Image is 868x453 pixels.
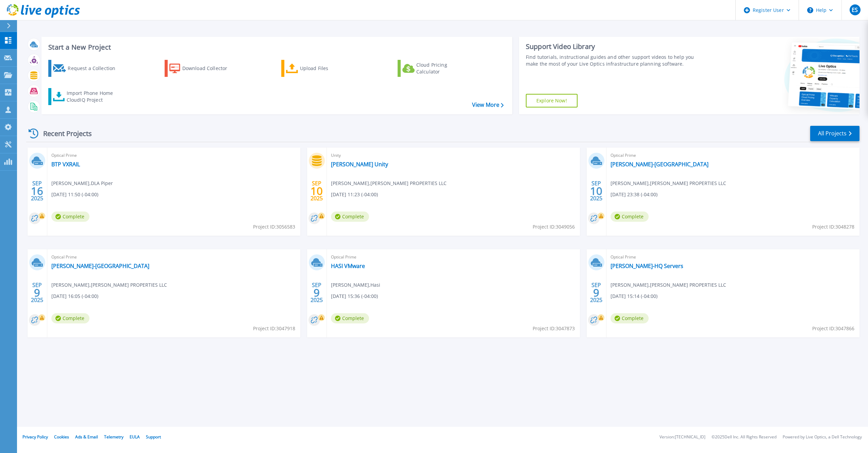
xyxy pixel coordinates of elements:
a: Explore Now! [526,94,578,107]
div: SEP 2025 [310,280,323,305]
span: Project ID: 3048278 [812,223,854,231]
div: Recent Projects [26,125,101,142]
span: [DATE] 11:50 (-04:00) [51,191,98,198]
span: Optical Prime [611,152,855,159]
a: Request a Collection [48,60,124,77]
span: [PERSON_NAME] , [PERSON_NAME] PROPERTIES LLC [331,180,447,187]
a: View More [472,102,504,108]
span: [PERSON_NAME] , [PERSON_NAME] PROPERTIES LLC [611,180,726,187]
a: Download Collector [165,60,240,77]
span: Project ID: 3047873 [533,325,575,332]
span: Complete [331,313,369,323]
span: [PERSON_NAME] , Hasi [331,281,380,289]
a: HASI VMware [331,263,365,269]
span: Complete [611,313,649,323]
span: Optical Prime [51,253,296,261]
li: Powered by Live Optics, a Dell Technology [783,435,862,439]
span: 10 [311,188,323,194]
a: Support [146,434,161,440]
div: SEP 2025 [31,280,44,305]
span: Project ID: 3049056 [533,223,575,231]
div: Cloud Pricing Calculator [416,62,471,75]
li: Version: [TECHNICAL_ID] [660,435,705,439]
span: Complete [331,212,369,222]
a: Ads & Email [75,434,98,440]
span: [PERSON_NAME] , [PERSON_NAME] PROPERTIES LLC [611,281,726,289]
span: Optical Prime [51,152,296,159]
div: Support Video Library [526,42,702,51]
a: Privacy Policy [22,434,48,440]
span: [PERSON_NAME] , [PERSON_NAME] PROPERTIES LLC [51,281,167,289]
span: Complete [611,212,649,222]
div: Import Phone Home CloudIQ Project [67,90,120,103]
span: [DATE] 11:23 (-04:00) [331,191,378,198]
span: ES [852,7,858,13]
span: Project ID: 3047866 [812,325,854,332]
span: Complete [51,313,89,323]
h3: Start a New Project [48,44,503,51]
span: [DATE] 15:14 (-04:00) [611,292,657,300]
a: All Projects [810,126,859,141]
span: 9 [34,290,40,296]
span: Project ID: 3056583 [253,223,295,231]
a: [PERSON_NAME]-[GEOGRAPHIC_DATA] [611,161,708,168]
a: Telemetry [104,434,123,440]
span: 9 [593,290,599,296]
a: [PERSON_NAME]-HQ Servers [611,263,683,269]
span: 16 [31,188,43,194]
span: Complete [51,212,89,222]
a: EULA [130,434,140,440]
span: [DATE] 23:38 (-04:00) [611,191,657,198]
a: Upload Files [281,60,357,77]
div: Upload Files [300,62,354,75]
div: Request a Collection [68,62,122,75]
span: 9 [314,290,320,296]
a: [PERSON_NAME]-[GEOGRAPHIC_DATA] [51,263,149,269]
span: Optical Prime [611,253,855,261]
div: SEP 2025 [31,179,44,203]
div: SEP 2025 [590,280,603,305]
span: [PERSON_NAME] , DLA Piper [51,180,113,187]
span: Optical Prime [331,253,576,261]
li: © 2025 Dell Inc. All Rights Reserved [712,435,777,439]
div: Download Collector [182,62,237,75]
div: SEP 2025 [590,179,603,203]
span: Unity [331,152,576,159]
a: [PERSON_NAME] Unity [331,161,388,168]
span: [DATE] 16:05 (-04:00) [51,292,98,300]
div: Find tutorials, instructional guides and other support videos to help you make the most of your L... [526,54,702,67]
span: 10 [590,188,602,194]
a: BTP VXRAIL [51,161,80,168]
a: Cloud Pricing Calculator [398,60,473,77]
div: SEP 2025 [310,179,323,203]
a: Cookies [54,434,69,440]
span: Project ID: 3047918 [253,325,295,332]
span: [DATE] 15:36 (-04:00) [331,292,378,300]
